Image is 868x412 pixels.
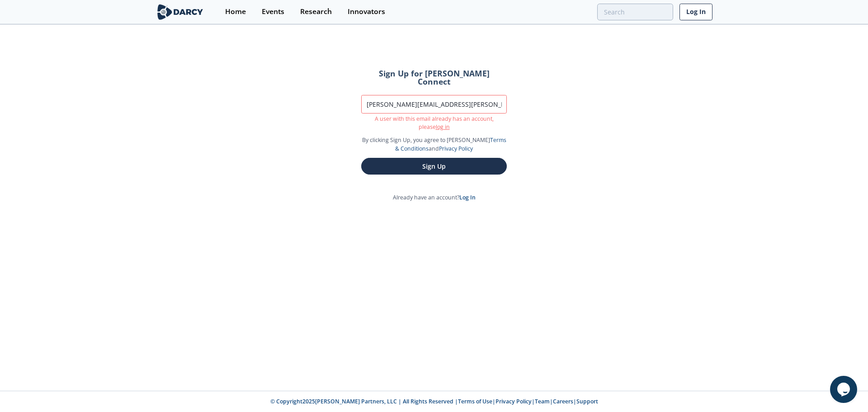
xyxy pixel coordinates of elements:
[395,136,506,152] a: Terms & Conditions
[361,95,507,114] input: Work Email
[361,115,507,132] p: A user with this email already has an account, please
[439,145,473,152] a: Privacy Policy
[349,194,519,202] p: Already have an account?
[262,8,284,15] div: Events
[436,123,450,131] a: log in
[458,398,492,405] a: Terms of Use
[348,8,385,15] div: Innovators
[553,398,573,405] a: Careers
[300,8,332,15] div: Research
[361,158,507,175] button: Sign Up
[830,376,859,403] iframe: chat widget
[361,70,507,85] h2: Sign Up for [PERSON_NAME] Connect
[597,4,673,20] input: Advanced Search
[535,398,550,405] a: Team
[99,398,769,406] p: © Copyright 2025 [PERSON_NAME] Partners, LLC | All Rights Reserved | | | | |
[576,398,598,405] a: Support
[495,398,532,405] a: Privacy Policy
[361,136,507,153] p: By clicking Sign Up, you agree to [PERSON_NAME] and
[459,194,476,201] a: Log In
[156,4,205,20] img: logo-wide.svg
[225,8,246,15] div: Home
[679,4,712,20] a: Log In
